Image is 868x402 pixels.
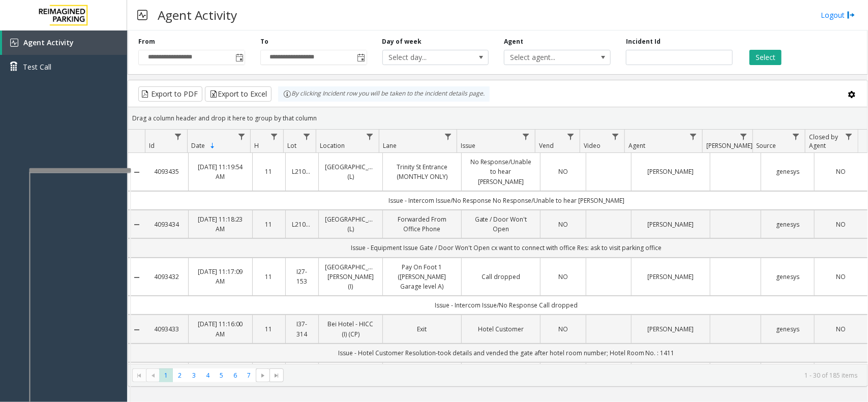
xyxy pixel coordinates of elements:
td: Issue - Hotel Customer Resolution-took details and vended the gate after hotel room number; Hotel... [145,344,867,362]
a: 4093433 [152,324,182,334]
span: Sortable [208,142,217,150]
a: H Filter Menu [267,130,281,143]
td: Issue - Equipment Issue Gate / Door Won't Open cx want to connect with office Res: ask to visit p... [145,238,867,257]
a: [DATE] 11:17:09 AM [195,267,246,286]
a: 11 [259,167,279,176]
td: Issue - Intercom Issue/No Response No Response/Unable to hear [PERSON_NAME] [145,191,867,210]
a: [DATE] 11:18:23 AM [195,214,246,234]
a: 4093432 [152,272,182,282]
a: [DATE] 11:16:00 AM [195,319,246,338]
span: Vend [539,141,554,150]
span: Select agent... [504,50,589,65]
a: I27-153 [292,267,312,286]
a: Vend Filter Menu [564,130,578,143]
span: Agent Activity [23,38,74,47]
a: No Response/Unable to hear [PERSON_NAME] [468,157,534,187]
span: Go to the next page [256,368,270,383]
a: L21070800 [292,167,312,176]
span: Page 7 [242,368,256,382]
span: H [255,141,259,150]
a: Agent Activity [2,30,127,55]
a: [GEOGRAPHIC_DATA][PERSON_NAME] (I) [325,262,376,292]
span: Test Call [23,61,51,72]
div: Data table [128,130,867,364]
span: NO [558,325,568,333]
a: 4093435 [152,167,182,176]
a: genesys [767,272,808,282]
label: Day of week [382,37,422,46]
a: NO [547,220,579,229]
a: [GEOGRAPHIC_DATA] (L) [325,162,376,181]
a: Location Filter Menu [363,130,377,143]
a: Id Filter Menu [171,130,185,143]
a: I37-314 [292,319,312,338]
span: Agent [628,141,645,150]
a: [PERSON_NAME] [638,324,704,334]
span: NO [836,325,846,333]
a: genesys [767,167,808,176]
a: L21092801 [292,220,312,229]
a: 11 [259,220,279,229]
div: By clicking Incident row you will be taken to the incident details page. [278,86,490,102]
span: NO [558,220,568,229]
a: NO [821,272,861,282]
img: 'icon' [10,39,18,47]
label: Agent [504,37,523,46]
span: Location [320,141,345,150]
span: Select day... [383,50,467,65]
button: Export to Excel [205,86,272,102]
span: Closed by Agent [809,133,838,150]
a: [GEOGRAPHIC_DATA] (L) [325,214,376,234]
a: 4093434 [152,220,182,229]
img: logout [847,10,855,20]
a: Gate / Door Won't Open [468,214,534,234]
span: NO [558,167,568,176]
img: pageIcon [137,3,147,27]
label: From [138,37,155,46]
a: [DATE] 11:19:54 AM [195,162,246,181]
span: Id [149,141,155,150]
a: Date Filter Menu [234,130,248,143]
span: Lane [383,141,397,150]
td: Issue - Intercom Issue/No Response Call dropped [145,296,867,315]
a: genesys [767,220,808,229]
kendo-pager-info: 1 - 30 of 185 items [290,371,857,380]
a: Forwarded From Office Phone [389,214,455,234]
a: Pay On Foot 1 ([PERSON_NAME] Garage level A) [389,262,455,292]
span: NO [836,220,846,229]
span: Page 4 [201,368,215,382]
span: [PERSON_NAME] [706,141,753,150]
a: NO [547,167,579,176]
span: Date [191,141,205,150]
a: Parker Filter Menu [737,130,751,143]
label: Incident Id [626,37,661,46]
a: Lane Filter Menu [441,130,455,143]
span: Go to the last page [270,368,283,383]
span: Page 1 [159,368,173,382]
a: genesys [767,324,808,334]
a: Source Filter Menu [789,130,803,143]
div: Drag a column header and drop it here to group by that column [128,109,867,127]
a: NO [821,167,861,176]
a: Logout [821,10,855,20]
img: infoIcon.svg [283,90,291,98]
a: [PERSON_NAME] [638,272,704,282]
a: Trinity St Entrance (MONTHLY ONLY) [389,162,455,181]
span: Source [757,141,776,150]
span: Page 2 [173,368,187,382]
a: Lot Filter Menu [300,130,314,143]
a: Collapse Details [128,168,145,176]
h3: Agent Activity [153,3,242,27]
span: Video [584,141,601,150]
span: NO [836,167,846,176]
label: To [260,37,268,46]
span: Toggle popup [233,50,245,65]
a: NO [547,324,579,334]
span: NO [836,272,846,281]
span: Go to the next page [259,372,267,380]
a: NO [547,272,579,282]
span: NO [558,272,568,281]
a: NO [821,324,861,334]
a: Video Filter Menu [609,130,622,143]
a: NO [821,220,861,229]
